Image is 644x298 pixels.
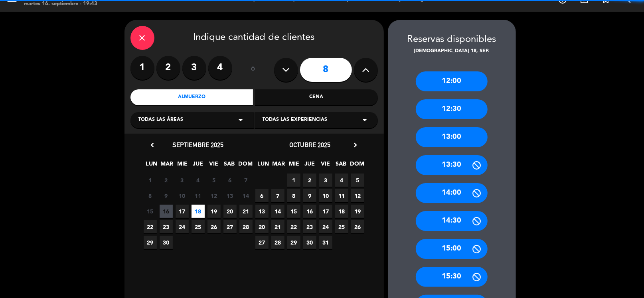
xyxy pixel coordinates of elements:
span: 25 [335,220,348,233]
span: 18 [192,205,205,218]
span: 10 [176,189,189,202]
span: 24 [176,220,189,233]
span: 12 [207,189,221,202]
span: 15 [144,205,157,218]
span: 21 [271,220,284,233]
span: 5 [351,174,364,187]
span: 13 [223,189,237,202]
div: Cena [255,89,378,105]
span: 4 [192,174,205,187]
span: 30 [303,236,316,249]
span: 14 [271,205,284,218]
span: DOM [350,159,363,172]
span: MAR [272,159,285,172]
div: ó [240,56,266,84]
i: chevron_right [352,141,360,149]
span: 13 [255,205,269,218]
span: 17 [176,205,189,218]
span: DOM [238,159,251,172]
span: 26 [207,220,221,233]
span: 2 [160,174,173,187]
span: 9 [303,189,316,202]
i: arrow_drop_down [236,115,246,125]
label: 1 [130,56,154,80]
span: 27 [255,236,269,249]
span: 3 [319,174,332,187]
span: 20 [223,205,237,218]
span: 26 [351,220,364,233]
label: 4 [208,56,232,80]
span: 9 [160,189,173,202]
span: 23 [160,220,173,233]
span: octubre 2025 [289,141,330,149]
div: 14:00 [416,183,488,203]
span: VIE [319,159,332,172]
span: 14 [239,189,253,202]
span: 22 [144,220,157,233]
div: 14:30 [416,211,488,231]
span: MIE [176,159,189,172]
span: 30 [160,236,173,249]
span: LUN [257,159,270,172]
div: 13:30 [416,155,488,175]
span: 6 [255,189,269,202]
label: 2 [156,56,180,80]
span: LUN [145,159,158,172]
span: JUE [303,159,316,172]
span: 28 [239,220,253,233]
label: 3 [182,56,206,80]
span: 29 [287,236,300,249]
span: 23 [303,220,316,233]
span: 2 [303,174,316,187]
span: MAR [160,159,174,172]
span: 19 [351,205,364,218]
div: 12:00 [416,71,488,91]
span: 8 [287,189,300,202]
div: 13:00 [416,127,488,147]
span: 24 [319,220,332,233]
span: 11 [192,189,205,202]
span: 4 [335,174,348,187]
span: 1 [144,174,157,187]
span: 12 [351,189,364,202]
span: 16 [160,205,173,218]
span: 7 [271,189,284,202]
span: 10 [319,189,332,202]
i: arrow_drop_down [360,115,370,125]
span: 19 [207,205,221,218]
div: [DEMOGRAPHIC_DATA] 18, sep. [388,47,516,55]
span: 20 [255,220,269,233]
div: 15:30 [416,267,488,287]
span: JUE [192,159,205,172]
span: 7 [239,174,253,187]
div: Reservas disponibles [388,32,516,47]
span: 27 [223,220,237,233]
span: 15 [287,205,300,218]
span: MIE [288,159,301,172]
span: septiembre 2025 [173,141,224,149]
span: 31 [319,236,332,249]
span: 21 [239,205,253,218]
span: 25 [192,220,205,233]
span: Todas las experiencias [263,116,328,124]
span: VIE [207,159,220,172]
span: 5 [207,174,221,187]
span: 8 [144,189,157,202]
span: SAB [334,159,348,172]
span: 18 [335,205,348,218]
i: close [138,33,147,43]
span: Todas las áreas [138,116,184,124]
div: 15:00 [416,239,488,259]
span: 3 [176,174,189,187]
div: Indique cantidad de clientes [130,26,378,50]
div: 12:30 [416,99,488,119]
span: 1 [287,174,300,187]
span: SAB [223,159,236,172]
span: 29 [144,236,157,249]
span: 28 [271,236,284,249]
span: 6 [223,174,237,187]
div: Almuerzo [130,89,253,105]
span: 17 [319,205,332,218]
span: 22 [287,220,300,233]
span: 16 [303,205,316,218]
